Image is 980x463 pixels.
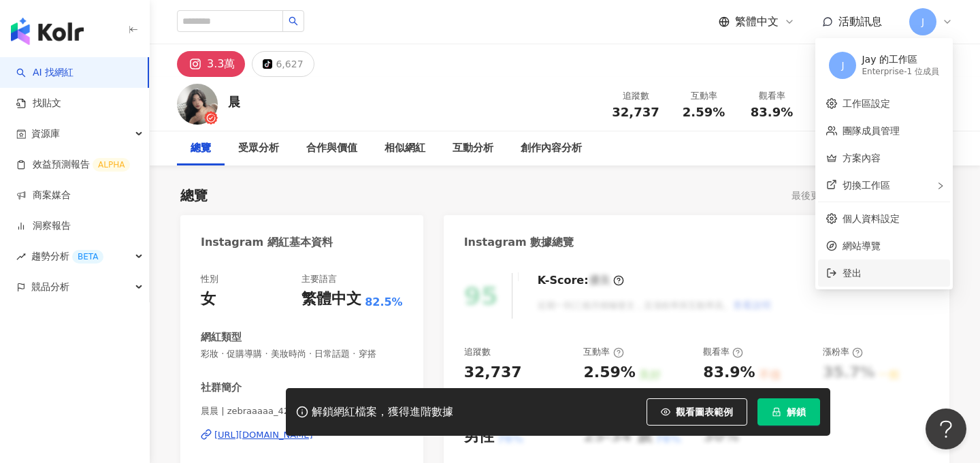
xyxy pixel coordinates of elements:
span: lock [772,407,781,417]
span: search [289,16,298,26]
div: 網紅類型 [201,330,242,345]
span: 32,737 [612,105,659,119]
div: 6,627 [276,54,303,74]
div: 追蹤數 [464,346,491,358]
div: 32,737 [464,362,522,383]
div: 83.9% [703,362,755,383]
div: 觀看率 [746,89,798,103]
span: 觀看圖表範例 [676,406,733,417]
span: 82.5% [365,295,403,310]
div: 繁體中文 [301,289,361,310]
div: Instagram 網紅基本資料 [201,235,333,250]
span: 切換工作區 [843,180,890,191]
div: 3.3萬 [207,54,235,74]
button: 6,627 [252,51,314,77]
a: 方案內容 [843,153,881,163]
div: 互動率 [583,346,623,358]
span: 解鎖 [787,406,806,417]
a: 洞察報告 [16,219,71,233]
a: 工作區設定 [843,98,890,109]
button: 解鎖 [757,398,820,426]
div: Enterprise - 1 位成員 [862,66,939,78]
div: 追蹤數 [610,89,661,103]
span: 活動訊息 [838,15,882,28]
div: 創作內容分析 [521,140,582,157]
div: 受眾分析 [238,140,279,157]
div: 互動分析 [453,140,493,157]
a: searchAI 找網紅 [16,66,73,80]
a: 找貼文 [16,97,61,110]
div: 社群簡介 [201,381,242,395]
div: 總覽 [191,140,211,157]
span: 2.59% [683,106,725,119]
div: BETA [72,250,103,264]
div: 觀看率 [703,346,743,358]
div: 相似網紅 [385,140,425,157]
button: 觀看圖表範例 [647,398,747,426]
span: 競品分析 [31,272,69,302]
img: KOL Avatar [177,84,218,125]
div: 男性 [464,426,494,447]
div: 互動率 [678,89,730,103]
span: J [921,14,924,29]
div: Instagram 數據總覽 [464,235,574,250]
div: 總覽 [180,186,208,205]
span: J [841,58,844,73]
div: 性別 [201,273,218,285]
span: 彩妝 · 促購導購 · 美妝時尚 · 日常話題 · 穿搭 [201,348,403,360]
a: 個人資料設定 [843,213,900,224]
div: 解鎖網紅檔案，獲得進階數據 [312,405,453,419]
img: logo [11,18,84,45]
div: 晨 [228,93,240,110]
span: right [936,182,945,190]
div: Jay 的工作區 [862,53,939,67]
span: rise [16,252,26,261]
span: 登出 [843,268,862,278]
div: K-Score : [538,273,624,288]
div: 合作與價值 [306,140,357,157]
div: 主要語言 [301,273,337,285]
div: 女 [201,289,216,310]
span: 資源庫 [31,118,60,149]
a: 效益預測報告ALPHA [16,158,130,172]
div: 2.59% [583,362,635,383]
div: 最後更新日期：[DATE] [791,190,890,201]
span: 趨勢分析 [31,241,103,272]
a: 商案媒合 [16,189,71,202]
span: 83.9% [751,106,793,119]
span: 網站導覽 [843,238,942,253]
button: 3.3萬 [177,51,245,77]
a: 團隊成員管理 [843,125,900,136]
span: 繁體中文 [735,14,779,29]
div: 漲粉率 [823,346,863,358]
